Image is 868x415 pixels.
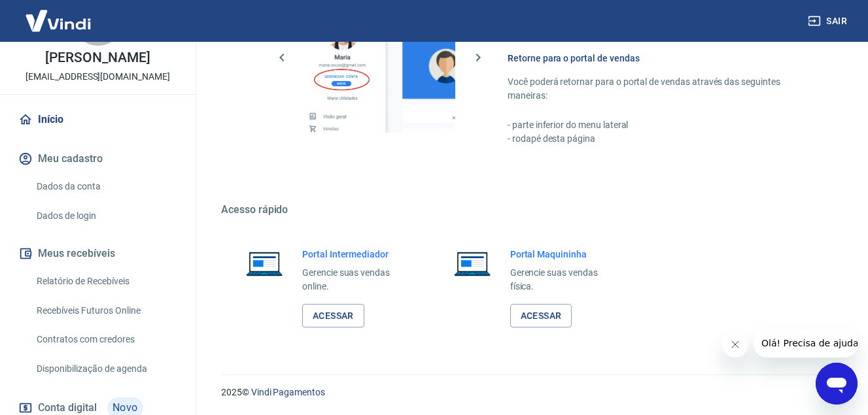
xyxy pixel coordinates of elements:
button: Sair [805,9,852,33]
a: Recebíveis Futuros Online [31,297,180,324]
p: [EMAIL_ADDRESS][DOMAIN_NAME] [26,70,170,84]
p: 2025 © [221,386,837,399]
p: Você poderá retornar para o portal de vendas através das seguintes maneiras: [508,75,805,103]
h6: Portal Maquininha [510,248,614,261]
a: Acessar [510,304,572,328]
h5: Acesso rápido [221,203,837,216]
a: Contratos com credores [31,326,180,353]
iframe: Fechar mensagem [722,331,748,357]
a: Início [16,105,180,134]
h6: Portal Intermediador [302,248,406,261]
p: Gerencie suas vendas online. [302,266,406,293]
a: Disponibilização de agenda [31,356,180,382]
a: Dados da conta [31,173,180,200]
p: Gerencie suas vendas física. [510,266,614,293]
a: Dados de login [31,203,180,229]
a: Relatório de Recebíveis [31,268,180,295]
p: - rodapé desta página [508,132,805,146]
button: Meu cadastro [16,144,180,173]
img: Imagem de um notebook aberto [237,248,292,279]
span: Olá! Precisa de ajuda? [8,9,110,20]
iframe: Mensagem da empresa [754,329,858,357]
img: Imagem de um notebook aberto [445,248,500,279]
h6: Retorne para o portal de vendas [508,52,805,65]
button: Meus recebíveis [16,239,180,268]
p: - parte inferior do menu lateral [508,118,805,132]
a: Acessar [302,304,364,328]
a: Vindi Pagamentos [251,387,325,397]
img: Vindi [16,1,101,41]
p: [PERSON_NAME] [45,51,150,65]
iframe: Botão para abrir a janela de mensagens [816,363,858,405]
